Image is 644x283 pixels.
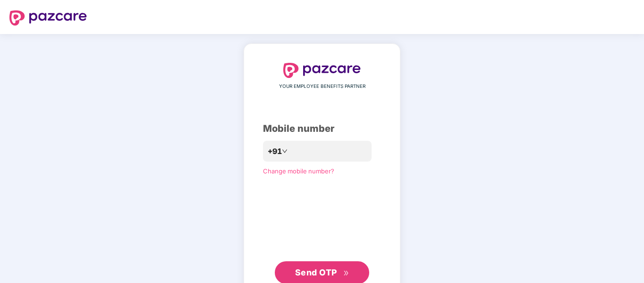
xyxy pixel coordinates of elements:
img: logo [283,63,361,78]
span: double-right [343,270,349,276]
div: Mobile number [263,121,381,136]
span: +91 [268,146,282,157]
span: down [282,148,288,154]
span: YOUR EMPLOYEE BENEFITS PARTNER [279,83,365,90]
img: logo [9,10,87,26]
a: Change mobile number? [263,167,334,175]
span: Send OTP [295,267,337,277]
